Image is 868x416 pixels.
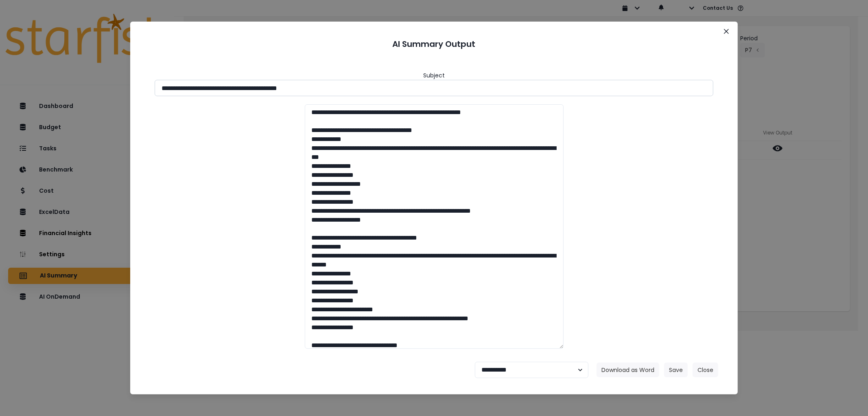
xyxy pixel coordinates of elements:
[597,363,659,377] button: Download as Word
[693,363,718,377] button: Close
[140,31,728,57] header: AI Summary Output
[664,363,688,377] button: Save
[423,71,445,80] header: Subject
[720,25,733,38] button: Close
